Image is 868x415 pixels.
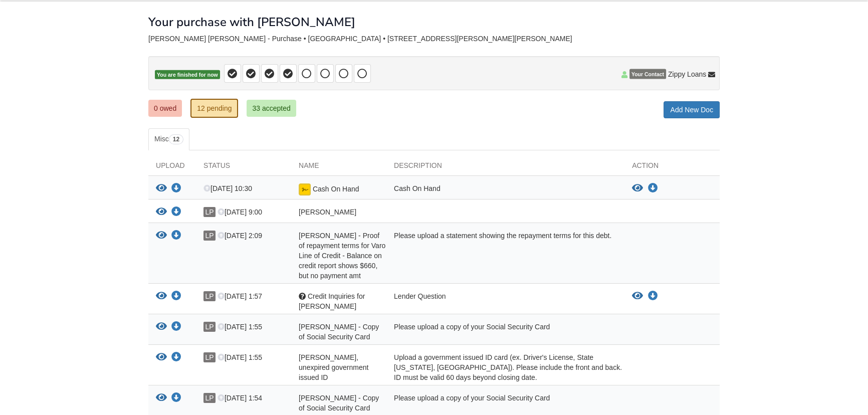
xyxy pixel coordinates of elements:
[299,183,311,195] img: Document fully signed
[203,393,215,403] span: LP
[156,322,167,332] button: View LeeShawn Porrata Jackson - Copy of Social Security Card
[171,323,181,331] a: Download LeeShawn Porrata Jackson - Copy of Social Security Card
[203,352,215,362] span: LP
[386,231,624,281] div: Please upload a statement showing the repayment terms for this debt.
[203,207,215,217] span: LP
[171,293,181,301] a: Download Credit Inquiries for LeeShawn
[386,352,624,382] div: Upload a government issued ID card (ex. Driver's License, State [US_STATE], [GEOGRAPHIC_DATA]). P...
[156,352,167,363] button: View LeeShawn Porrata Jackson - Valid, unexpired government issued ID
[218,394,262,402] span: [DATE] 1:54
[218,292,262,300] span: [DATE] 1:57
[386,160,624,175] div: Description
[299,394,379,412] span: [PERSON_NAME] - Copy of Social Security Card
[299,208,356,216] span: [PERSON_NAME]
[664,101,720,118] a: Add New Doc
[156,183,167,194] button: View Cash On Hand
[155,70,220,80] span: You are finished for now
[148,16,355,29] h1: Your purchase with [PERSON_NAME]
[148,128,189,150] a: Misc
[171,354,181,362] a: Download LeeShawn Porrata Jackson - Valid, unexpired government issued ID
[190,99,238,118] a: 12 pending
[632,291,643,301] button: View Credit Inquiries for LeeShawn
[299,232,385,280] span: [PERSON_NAME] - Proof of repayment terms for Varo Line of Credit - Balance on credit report shows...
[218,208,262,216] span: [DATE] 9:00
[171,209,181,217] a: Download Neil SS
[203,184,252,192] span: [DATE] 10:30
[203,231,215,241] span: LP
[247,100,296,117] a: 33 accepted
[203,291,215,301] span: LP
[218,232,262,240] span: [DATE] 2:09
[203,322,215,332] span: LP
[148,160,196,175] div: Upload
[291,160,386,175] div: Name
[386,393,624,413] div: Please upload a copy of your Social Security Card
[386,322,624,342] div: Please upload a copy of your Social Security Card
[668,69,706,79] span: Zippy Loans
[156,291,167,302] button: View Credit Inquiries for LeeShawn
[148,100,182,117] a: 0 owed
[218,323,262,331] span: [DATE] 1:55
[171,185,181,193] a: Download Cash On Hand
[313,185,359,193] span: Cash On Hand
[299,292,365,310] span: Credit Inquiries for [PERSON_NAME]
[156,231,167,241] button: View LeeShawn Porrata Jackson - Proof of repayment terms for Varo Line of Credit - Balance on cre...
[169,134,183,144] span: 12
[148,35,720,43] div: [PERSON_NAME] [PERSON_NAME] - Purchase • [GEOGRAPHIC_DATA] • [STREET_ADDRESS][PERSON_NAME][PERSON...
[386,183,624,196] div: Cash On Hand
[648,184,658,192] a: Download Cash On Hand
[171,394,181,402] a: Download Neil Jackson - Copy of Social Security Card
[299,323,379,341] span: [PERSON_NAME] - Copy of Social Security Card
[386,291,624,311] div: Lender Question
[156,393,167,403] button: View Neil Jackson - Copy of Social Security Card
[171,232,181,240] a: Download LeeShawn Porrata Jackson - Proof of repayment terms for Varo Line of Credit - Balance on...
[632,183,643,193] button: View Cash On Hand
[218,353,262,361] span: [DATE] 1:55
[629,69,666,79] span: Your Contact
[648,292,658,300] a: Download Credit Inquiries for LeeShawn
[196,160,291,175] div: Status
[624,160,720,175] div: Action
[156,207,167,218] button: View Neil SS
[299,353,368,381] span: [PERSON_NAME], unexpired government issued ID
